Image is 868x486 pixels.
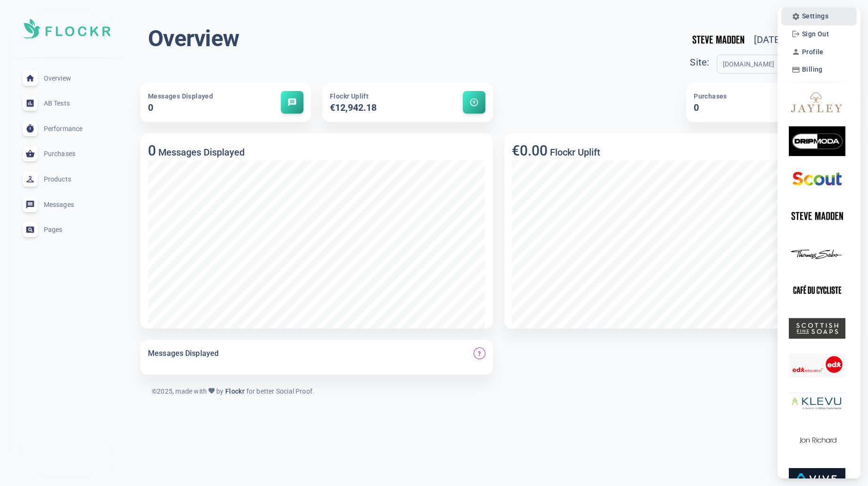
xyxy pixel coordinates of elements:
[789,351,845,380] img: shopedx
[802,66,823,74] span: Billing
[802,12,828,20] span: Settings
[789,276,845,305] img: cafeducycliste
[789,10,831,23] button: Settings
[789,27,832,41] button: Sign Out
[789,63,826,76] button: Billing
[802,48,824,56] span: Profile
[789,313,845,343] img: scottishfinesoaps
[789,426,845,455] img: jonrichard
[789,388,845,418] img: athos
[789,89,845,118] img: jayley
[789,239,845,268] img: thomassabo
[789,164,845,193] img: scouts
[802,30,829,38] span: Sign Out
[789,126,845,156] img: dripmoda
[789,45,827,58] button: Profile
[789,201,845,231] img: stevemadden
